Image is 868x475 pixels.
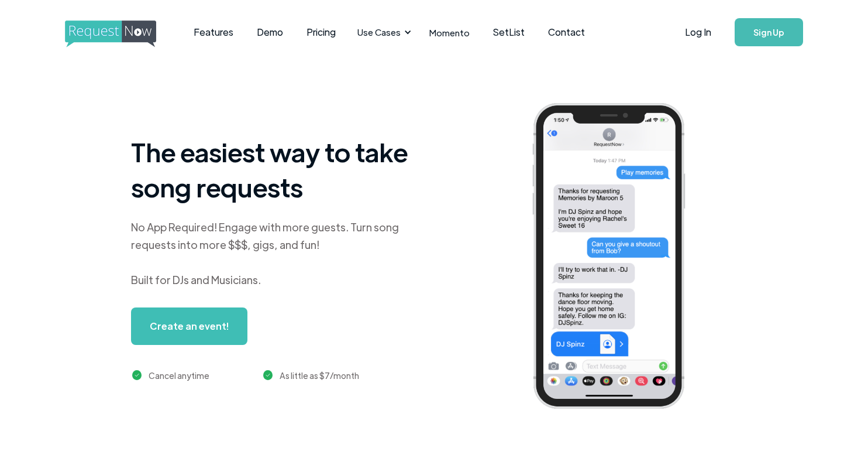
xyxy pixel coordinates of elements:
[132,370,142,380] img: green checkmark
[357,26,401,39] div: Use Cases
[280,368,359,382] div: As little as $7/month
[131,307,247,345] a: Create an event!
[481,14,536,50] a: SetList
[673,12,723,53] a: Log In
[131,134,423,204] h1: The easiest way to take song requests
[519,95,717,421] img: iphone screenshot
[735,18,803,46] a: Sign Up
[350,14,415,50] div: Use Cases
[245,14,295,50] a: Demo
[149,368,209,382] div: Cancel anytime
[418,15,481,50] a: Momento
[182,14,245,50] a: Features
[263,370,273,380] img: green checkmark
[295,14,347,50] a: Pricing
[65,20,178,47] img: requestnow logo
[536,14,597,50] a: Contact
[65,20,153,44] a: home
[131,218,423,289] div: No App Required! Engage with more guests. Turn song requests into more $$$, gigs, and fun! Built ...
